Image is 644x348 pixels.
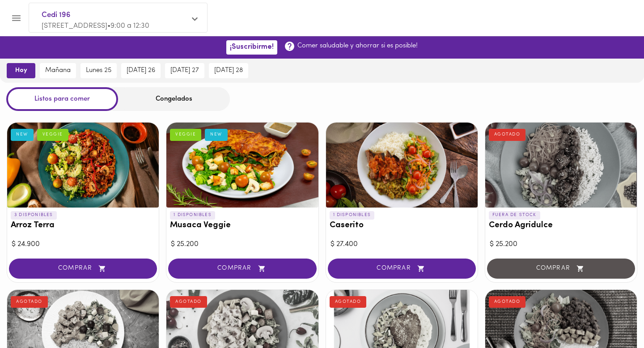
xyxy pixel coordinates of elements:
[330,239,473,250] div: $ 27.400
[170,296,207,308] div: AGOTADO
[5,7,27,29] button: Menu
[11,129,34,140] div: NEW
[489,129,526,140] div: AGOTADO
[205,129,228,140] div: NEW
[121,63,161,78] button: [DATE] 26
[489,296,526,308] div: AGOTADO
[11,296,48,308] div: AGOTADO
[171,239,314,250] div: $ 25.200
[42,9,186,21] span: Cedi 196
[170,221,314,230] h3: Musaca Veggie
[13,67,29,75] span: hoy
[45,67,71,75] span: mañana
[209,63,248,78] button: [DATE] 28
[86,67,111,75] span: lunes 25
[118,87,230,111] div: Congelados
[7,63,35,78] button: hoy
[7,123,159,208] div: Arroz Terra
[485,123,637,208] div: Cerdo Agridulce
[80,63,117,78] button: lunes 25
[6,87,118,111] div: Listos para comer
[12,239,154,250] div: $ 24.900
[170,67,199,75] span: [DATE] 27
[330,221,474,230] h3: Caserito
[42,22,149,30] span: [STREET_ADDRESS] • 9:00 a 12:30
[326,123,478,208] div: Caserito
[330,211,375,219] p: 1 DISPONIBLES
[127,67,155,75] span: [DATE] 26
[170,211,215,219] p: 1 DISPONIBLES
[490,239,632,250] div: $ 25.200
[226,40,277,54] button: ¡Suscribirme!
[40,63,76,78] button: mañana
[489,211,540,219] p: FUERA DE STOCK
[297,41,418,51] p: Comer saludable y ahorrar si es posible!
[230,43,274,51] span: ¡Suscribirme!
[37,129,68,140] div: VEGGIE
[165,63,204,78] button: [DATE] 27
[170,129,201,140] div: VEGGIE
[9,259,157,279] button: COMPRAR
[214,67,243,75] span: [DATE] 28
[168,259,316,279] button: COMPRAR
[11,211,57,219] p: 3 DISPONIBLES
[489,221,633,230] h3: Cerdo Agridulce
[328,259,476,279] button: COMPRAR
[20,265,146,272] span: COMPRAR
[592,296,635,339] iframe: Messagebird Livechat Widget
[339,265,465,272] span: COMPRAR
[179,265,305,272] span: COMPRAR
[166,123,318,208] div: Musaca Veggie
[330,296,367,308] div: AGOTADO
[11,221,155,230] h3: Arroz Terra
